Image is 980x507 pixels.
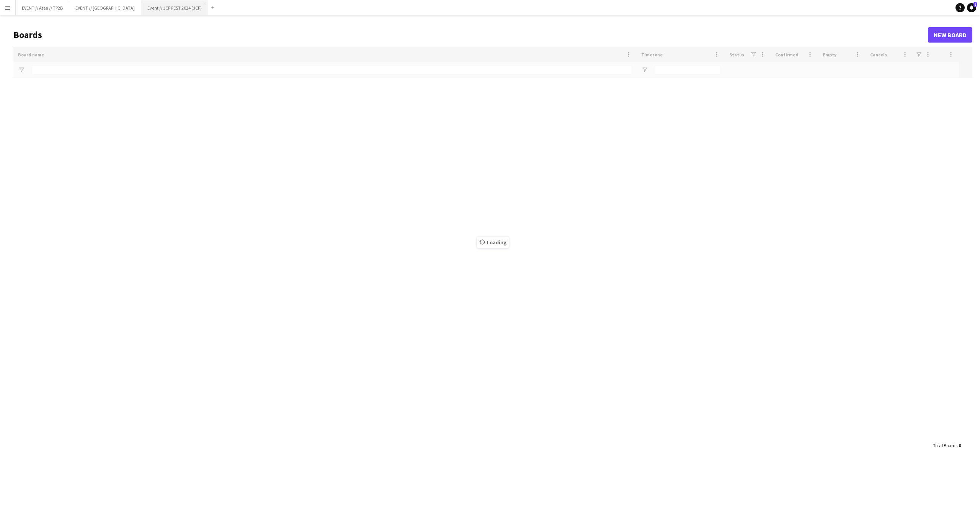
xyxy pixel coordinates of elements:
[933,443,957,448] span: Total Boards
[959,443,961,448] span: 0
[141,0,208,15] button: Event // JCP FEST 2024 (JCP)
[477,237,509,248] span: Loading
[973,2,977,7] span: 2
[933,438,961,453] div: :
[928,27,972,43] a: New Board
[69,0,141,15] button: EVENT // [GEOGRAPHIC_DATA]
[967,3,976,12] a: 2
[13,29,928,41] h1: Boards
[16,0,69,15] button: EVENT // Atea // TP2B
